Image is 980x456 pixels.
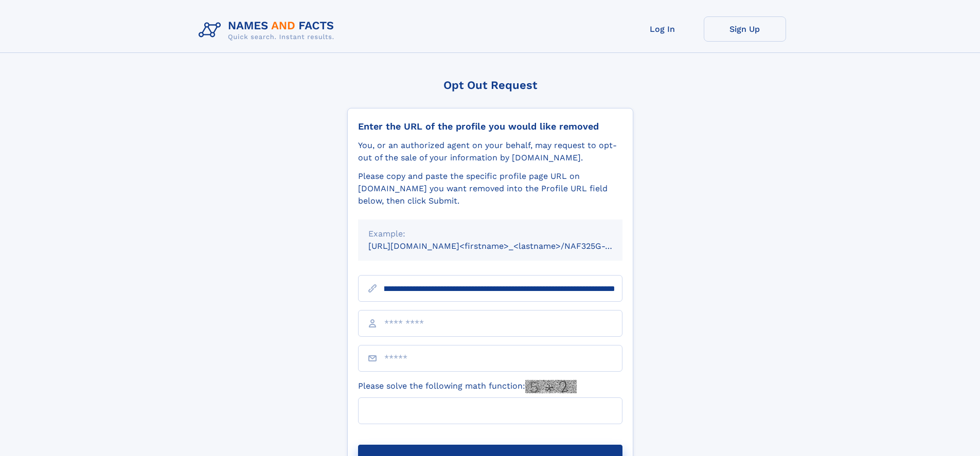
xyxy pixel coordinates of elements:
[621,16,704,42] a: Log In
[358,380,577,393] label: Please solve the following math function:
[194,16,343,44] img: Logo Names and Facts
[368,241,642,251] small: [URL][DOMAIN_NAME]<firstname>_<lastname>/NAF325G-xxxxxxxx
[358,139,622,164] div: You, or an authorized agent on your behalf, may request to opt-out of the sale of your informatio...
[368,228,612,240] div: Example:
[347,79,633,92] div: Opt Out Request
[358,121,622,132] div: Enter the URL of the profile you would like removed
[704,16,786,42] a: Sign Up
[358,170,622,207] div: Please copy and paste the specific profile page URL on [DOMAIN_NAME] you want removed into the Pr...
